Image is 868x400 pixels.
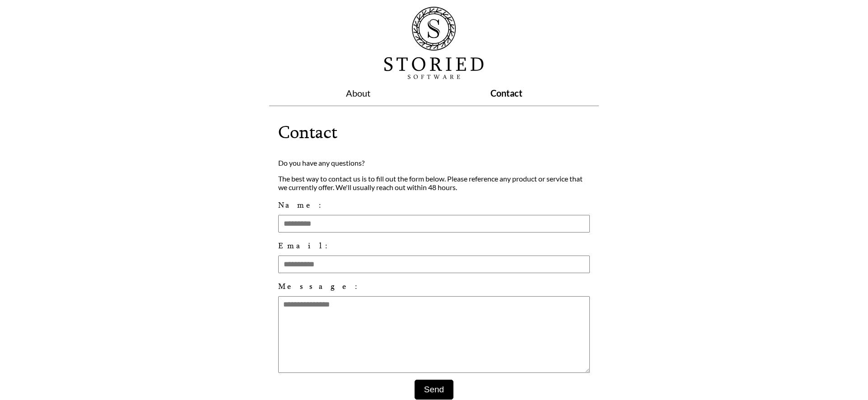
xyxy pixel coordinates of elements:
p: The best way to contact us is to fill out the form below. Please reference any product or service... [278,174,590,191]
label: Name: [278,199,590,211]
h1: Contact [278,117,590,146]
label: Message: [278,280,590,293]
a: Contact [490,88,523,98]
a: About [346,88,370,98]
label: Email: [278,239,590,252]
p: Do you have any questions? [278,158,590,167]
button: Send [415,380,453,400]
